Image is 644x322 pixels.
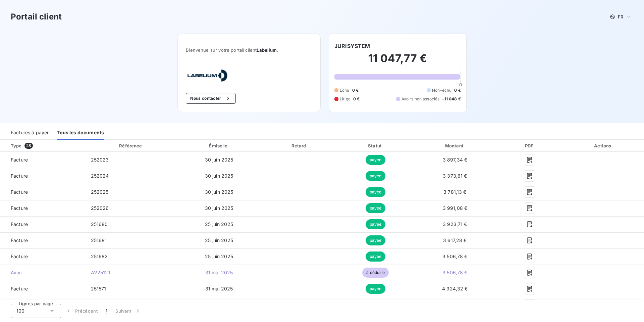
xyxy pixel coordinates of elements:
button: 1 [102,304,111,318]
span: 30 juin 2025 [205,205,233,211]
span: Non-échu [432,87,451,93]
span: 252023 [91,157,109,163]
span: 1 [106,308,107,314]
span: Facture [5,221,80,228]
button: Nous contacter [186,93,235,104]
span: 0 € [352,87,359,93]
span: 3 923,71 € [443,221,467,227]
span: payée [366,251,386,262]
span: Facture [5,173,80,179]
span: Labelium [257,47,277,53]
span: 3 506,78 € [442,254,468,259]
span: 4 924,32 € [442,286,468,291]
span: Litige [340,96,351,102]
div: PDF [498,142,561,149]
span: 30 juin 2025 [205,157,233,163]
span: 251680 [91,221,108,227]
div: Montant [415,142,496,149]
span: payée [366,171,386,181]
span: payée [366,284,386,294]
span: Bienvenue sur votre portail client . [186,47,312,53]
span: 3 991,08 € [443,205,468,211]
span: 0 € [353,96,360,102]
span: 31 mai 2025 [205,270,233,275]
span: 25 juin 2025 [205,254,233,259]
span: 3 617,28 € [443,237,467,243]
span: payée [366,219,386,229]
span: Facture [5,237,80,244]
div: Factures à payer [11,126,49,140]
span: 0 € [454,87,461,93]
span: 25 juin 2025 [205,221,233,227]
span: Facture [5,205,80,212]
span: 3 506,78 € [442,270,468,275]
span: 30 juin 2025 [205,173,233,179]
span: -11 048 € [442,96,461,102]
button: Précédent [61,304,102,318]
span: 30 juin 2025 [205,189,233,195]
span: 252025 [91,189,109,195]
span: Avoir [5,269,80,276]
div: Actions [564,142,643,149]
span: Échu [340,87,350,93]
span: 31 mai 2025 [205,286,233,291]
span: FR [618,14,623,19]
div: Tous les documents [57,126,104,140]
span: 28 [24,143,33,149]
h6: JURISYSTEM [334,42,370,50]
div: Référence [119,143,142,148]
span: Facture [5,156,80,163]
span: 100 [16,308,24,314]
span: AV25121 [91,270,110,275]
span: 251571 [91,286,106,291]
span: payée [366,187,386,197]
span: Facture [5,189,80,195]
span: 25 juin 2025 [205,237,233,243]
div: Émise le [178,142,260,149]
span: 0 [459,82,462,87]
h3: Portail client [11,11,62,23]
span: 252024 [91,173,109,179]
span: 3 781,13 € [443,189,467,195]
button: Suivant [111,304,145,318]
span: à déduire [362,268,388,278]
span: 3 373,61 € [443,173,467,179]
span: payée [366,203,386,213]
span: 251682 [91,254,108,259]
span: payée [366,155,386,165]
span: payée [366,235,386,245]
h2: 11 047,77 € [334,52,461,72]
span: 251681 [91,237,107,243]
span: Facture [5,285,80,292]
span: Facture [5,253,80,260]
div: Statut [339,142,412,149]
div: Retard [262,142,337,149]
div: Type [7,142,84,149]
span: 252026 [91,205,109,211]
img: Company logo [186,69,229,82]
span: 3 897,34 € [443,157,468,163]
span: Avoirs non associés [401,96,440,102]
